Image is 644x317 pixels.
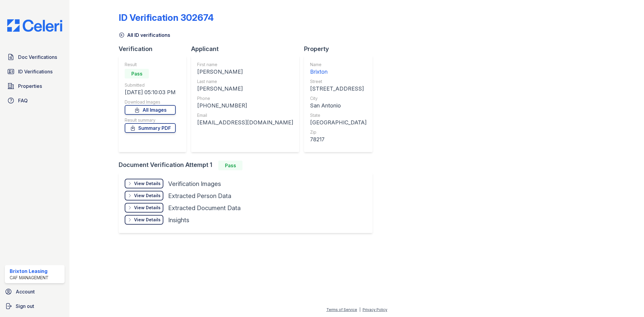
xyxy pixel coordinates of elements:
[168,216,189,224] div: Insights
[197,62,293,68] div: First name
[119,161,377,170] div: Document Verification Attempt 1
[197,95,293,101] div: Phone
[125,88,176,97] div: [DATE] 05:10:03 PM
[359,307,360,312] div: |
[326,307,357,312] a: Terms of Service
[168,192,231,200] div: Extracted Person Data
[197,78,293,85] div: Last name
[125,99,176,105] div: Download Images
[18,53,57,61] span: Doc Verifications
[134,193,161,199] div: View Details
[363,307,387,312] a: Privacy Policy
[197,118,293,127] div: [EMAIL_ADDRESS][DOMAIN_NAME]
[310,129,367,135] div: Zip
[119,45,191,53] div: Verification
[125,117,176,123] div: Result summary
[310,95,367,101] div: City
[5,80,65,92] a: Properties
[134,181,161,187] div: View Details
[168,204,241,212] div: Extracted Document Data
[125,62,176,68] div: Result
[16,288,35,295] span: Account
[310,118,367,127] div: [GEOGRAPHIC_DATA]
[125,123,176,133] a: Summary PDF
[310,85,367,93] div: [STREET_ADDRESS]
[310,78,367,85] div: Street
[310,62,367,76] a: Name Brixton
[197,101,293,110] div: [PHONE_NUMBER]
[2,19,67,32] img: CE_Logo_Blue-a8612792a0a2168367f1c8372b55b34899dd931a85d93a1a3d3e32e68fde9ad4.png
[310,135,367,144] div: 78217
[10,267,49,275] div: Brixton Leasing
[191,45,304,53] div: Applicant
[197,68,293,76] div: [PERSON_NAME]
[218,161,242,170] div: Pass
[310,68,367,76] div: Brixton
[134,205,161,211] div: View Details
[5,66,65,78] a: ID Verifications
[18,97,28,104] span: FAQ
[619,293,638,311] iframe: chat widget
[10,275,49,281] div: CAF Management
[304,45,377,53] div: Property
[197,112,293,118] div: Email
[310,101,367,110] div: San Antonio
[119,31,170,39] a: All ID verifications
[310,112,367,118] div: State
[16,303,34,310] span: Sign out
[125,105,176,115] a: All Images
[5,51,65,63] a: Doc Verifications
[168,180,221,188] div: Verification Images
[119,12,214,23] div: ID Verification 302674
[5,94,65,107] a: FAQ
[2,300,67,312] a: Sign out
[125,82,176,88] div: Submitted
[18,68,53,75] span: ID Verifications
[18,82,42,90] span: Properties
[197,85,293,93] div: [PERSON_NAME]
[125,69,149,78] div: Pass
[134,217,161,223] div: View Details
[2,286,67,298] a: Account
[310,62,367,68] div: Name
